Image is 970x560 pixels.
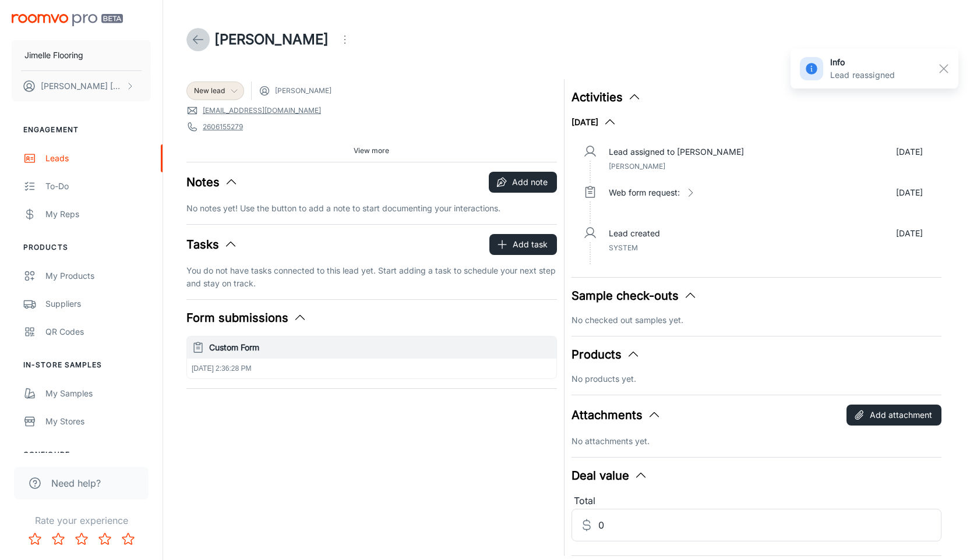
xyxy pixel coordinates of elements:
[609,243,638,252] span: System
[572,373,942,385] p: No products yet.
[12,71,151,101] button: [PERSON_NAME] [PERSON_NAME]
[572,314,942,327] p: No checked out samples yet.
[275,86,331,96] span: [PERSON_NAME]
[333,28,357,51] button: Open menu
[830,56,895,69] h6: info
[572,406,661,424] button: Attachments
[572,494,942,509] div: Total
[572,115,617,129] button: [DATE]
[45,387,151,400] div: My Samples
[41,80,123,93] p: [PERSON_NAME] [PERSON_NAME]
[489,234,557,255] button: Add task
[830,69,895,81] p: Lead reassigned
[572,88,641,106] button: Activities
[609,146,744,158] p: Lead assigned to [PERSON_NAME]
[9,513,153,527] p: Rate your experience
[186,309,307,327] button: Form submissions
[45,297,151,310] div: Suppliers
[47,527,70,551] button: Rate 2 star
[489,172,557,193] button: Add note
[45,325,151,338] div: QR Codes
[45,152,151,165] div: Leads
[349,142,394,160] button: View more
[209,341,552,354] h6: Custom Form
[354,146,389,156] span: View more
[51,476,101,490] span: Need help?
[846,405,941,426] button: Add attachment
[609,186,680,199] p: Web form request:
[45,208,151,221] div: My Reps
[70,527,93,551] button: Rate 3 star
[117,527,140,551] button: Rate 5 star
[572,435,942,448] p: No attachments yet.
[598,509,942,541] input: Estimated deal value
[214,29,329,50] h1: [PERSON_NAME]
[12,14,123,26] img: Roomvo PRO Beta
[45,180,151,193] div: To-do
[45,415,151,428] div: My Stores
[186,264,557,290] p: You do not have tasks connected to this lead yet. Start adding a task to schedule your next step ...
[24,49,83,62] p: Jimelle Flooring
[896,186,923,199] p: [DATE]
[45,270,151,282] div: My Products
[12,40,151,70] button: Jimelle Flooring
[572,287,697,304] button: Sample check-outs
[186,236,238,253] button: Tasks
[93,527,117,551] button: Rate 4 star
[186,202,557,215] p: No notes yet! Use the button to add a note to start documenting your interactions.
[194,86,225,96] span: New lead
[572,467,648,484] button: Deal value
[186,173,238,191] button: Notes
[186,81,244,100] div: New lead
[896,146,923,158] p: [DATE]
[572,346,640,363] button: Products
[203,105,321,116] a: [EMAIL_ADDRESS][DOMAIN_NAME]
[896,227,923,240] p: [DATE]
[609,162,665,171] span: [PERSON_NAME]
[187,336,556,378] button: Custom Form[DATE] 2:36:28 PM
[609,227,660,240] p: Lead created
[23,527,47,551] button: Rate 1 star
[192,364,252,373] span: [DATE] 2:36:28 PM
[203,122,243,132] a: 2606155279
